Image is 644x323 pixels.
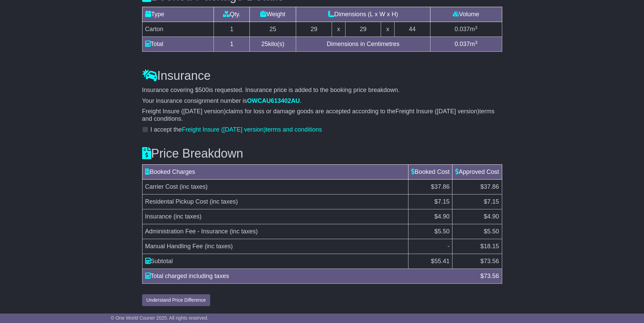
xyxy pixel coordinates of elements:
[199,87,209,93] span: 500
[230,228,258,235] span: (inc taxes)
[205,243,233,250] span: (inc taxes)
[214,7,250,22] td: Qty.
[142,254,408,269] td: Subtotal
[434,198,449,205] span: $7.15
[142,69,502,83] h3: Insurance
[434,213,449,220] span: $4.90
[111,315,208,321] span: © One World Courier 2025. All rights reserved.
[454,41,470,47] span: 0.037
[296,37,430,52] td: Dimensions in Centimetres
[250,22,296,37] td: 25
[477,272,502,281] div: $
[434,258,449,264] span: 55.41
[408,254,452,269] td: $
[210,198,238,205] span: (inc taxes)
[142,272,477,281] div: Total charged including taxes
[430,37,502,52] td: m
[381,22,394,37] td: x
[484,273,499,279] span: 73.56
[247,97,300,104] span: OWCAU613402AU
[296,7,430,22] td: Dimensions (L x W x H)
[345,22,381,37] td: 29
[142,7,214,22] td: Type
[142,22,214,37] td: Carton
[475,25,478,30] sup: 3
[452,165,502,180] td: Approved Cost
[484,198,499,205] span: $7.15
[142,165,408,180] td: Booked Charges
[142,97,502,105] p: Your insurance consignment number is .
[182,126,266,133] span: Freight Insure ([DATE] version)
[250,37,296,52] td: kilo(s)
[430,22,502,37] td: m
[296,22,332,37] td: 29
[484,228,499,235] span: $5.50
[408,165,452,180] td: Booked Cost
[261,41,268,47] span: 25
[145,228,228,235] span: Administration Fee - Insurance
[480,183,499,190] span: $37.86
[484,258,499,264] span: 73.56
[431,183,449,190] span: $37.86
[142,87,502,94] p: Insurance covering $ is requested. Insurance price is added to the booking price breakdown.
[145,198,208,205] span: Residental Pickup Cost
[151,126,322,134] label: I accept the
[250,7,296,22] td: Weight
[475,40,478,45] sup: 3
[142,37,214,52] td: Total
[180,183,208,190] span: (inc taxes)
[454,26,470,32] span: 0.037
[396,108,480,115] span: Freight Insure ([DATE] version)
[480,243,499,250] span: $18.15
[142,108,502,122] p: claims for loss or damage goods are accepted according to the terms and conditions.
[434,228,449,235] span: $5.50
[430,7,502,22] td: Volume
[484,213,499,220] span: $4.90
[142,108,226,115] span: Freight Insure ([DATE] version)
[142,147,502,160] h3: Price Breakdown
[174,213,202,220] span: (inc taxes)
[214,37,250,52] td: 1
[214,22,250,37] td: 1
[394,22,430,37] td: 44
[332,22,345,37] td: x
[447,243,449,250] span: -
[145,243,203,250] span: Manual Handling Fee
[145,183,178,190] span: Carrier Cost
[145,213,172,220] span: Insurance
[452,254,502,269] td: $
[142,294,210,306] button: Understand Price Difference
[182,126,322,133] a: Freight Insure ([DATE] version)terms and conditions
